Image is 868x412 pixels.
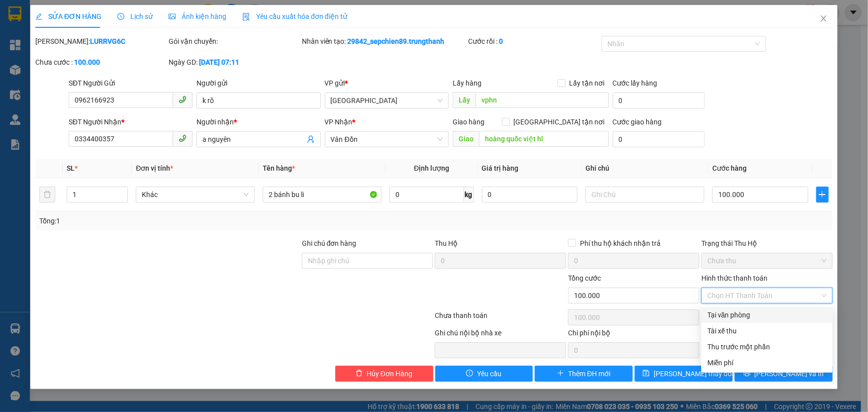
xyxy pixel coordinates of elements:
div: SĐT Người Nhận [69,116,193,127]
div: Người nhận [196,116,320,127]
div: [PERSON_NAME]: [35,36,167,47]
div: SĐT Người Gửi [69,78,193,89]
div: Tại văn phòng [707,309,827,320]
input: Dọc đường [479,131,609,147]
span: phone [179,96,187,103]
div: Chưa thanh toán [434,310,568,327]
b: LURRVG6C [90,37,125,45]
label: Ghi chú đơn hàng [302,239,357,247]
div: Tổng: 1 [39,215,335,226]
div: Người gửi [196,78,320,89]
span: Lấy tận nơi [566,78,609,89]
b: 29842_sepchien89.trungthanh [348,37,445,45]
span: user-add [307,135,315,143]
span: exclamation-circle [466,370,473,378]
span: Đơn vị tính [136,164,173,172]
span: plus [557,370,564,378]
div: Tài xế thu [707,325,827,336]
label: Cước giao hàng [613,118,662,126]
span: Khác [142,187,249,202]
div: Trạng thái Thu Hộ [701,238,833,249]
span: delete [356,370,363,378]
span: close [820,14,828,22]
span: [GEOGRAPHIC_DATA] tận nơi [510,116,609,127]
span: Thêm ĐH mới [568,368,610,379]
span: Cước hàng [712,164,747,172]
button: deleteHủy Đơn Hàng [335,366,433,382]
img: icon [242,13,250,21]
span: picture [169,13,176,20]
span: Định lượng [414,164,449,172]
div: VP gửi [325,78,449,89]
span: Lấy [453,92,476,108]
div: Ngày GD: [169,57,300,68]
div: Chi phí nội bộ [568,327,699,342]
div: Chưa cước : [35,57,167,68]
button: delete [39,187,55,203]
span: Tên hàng [263,164,295,172]
span: [PERSON_NAME] và In [755,368,824,379]
b: [DATE] 07:11 [199,58,239,66]
span: Yêu cầu xuất hóa đơn điện tử [242,12,347,20]
label: Hình thức thanh toán [701,274,768,282]
b: 100.000 [74,58,100,66]
span: edit [35,13,42,20]
span: Giao hàng [453,118,484,126]
input: Dọc đường [476,92,609,108]
div: Ghi chú nội bộ nhà xe [435,327,566,342]
span: Chưa thu [707,253,827,268]
span: Phí thu hộ khách nhận trả [576,238,665,249]
button: Close [810,5,838,33]
div: Thu trước một phần [707,341,827,352]
span: Tổng cước [568,274,601,282]
span: Vân Đồn [331,132,443,147]
span: Hà Nội [331,93,443,108]
input: Ghi Chú [585,187,704,203]
span: Hủy Đơn Hàng [367,368,412,379]
div: Gói vận chuyển: [169,36,300,47]
span: save [643,370,650,378]
span: Chọn HT Thanh Toán [707,288,827,303]
span: VP Nhận [325,118,353,126]
span: Thu Hộ [435,239,458,247]
span: SỬA ĐƠN HÀNG [35,12,101,20]
div: Miễn phí [707,357,827,368]
div: Nhân viên tạo: [302,36,467,47]
span: Giao [453,131,479,147]
th: Ghi chú [581,159,708,178]
b: 0 [499,37,503,45]
input: Cước lấy hàng [613,93,705,108]
input: Ghi chú đơn hàng [302,253,433,269]
span: Ảnh kiện hàng [169,12,226,20]
span: Yêu cầu [477,368,501,379]
span: SL [67,164,75,172]
button: plusThêm ĐH mới [535,366,633,382]
span: clock-circle [117,13,124,20]
button: plus [816,187,829,203]
span: Giá trị hàng [482,164,519,172]
input: VD: Bàn, Ghế [263,187,382,203]
label: Cước lấy hàng [613,79,658,87]
div: Cước rồi : [468,36,599,47]
span: kg [464,187,474,203]
span: plus [817,191,828,199]
span: phone [179,134,187,142]
button: printer[PERSON_NAME] và In [735,366,833,382]
input: Cước giao hàng [613,131,705,147]
span: Lịch sử [117,12,153,20]
span: printer [744,370,751,378]
button: exclamation-circleYêu cầu [435,366,533,382]
button: save[PERSON_NAME] thay đổi [635,366,733,382]
span: [PERSON_NAME] thay đổi [654,368,733,379]
span: Lấy hàng [453,79,482,87]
